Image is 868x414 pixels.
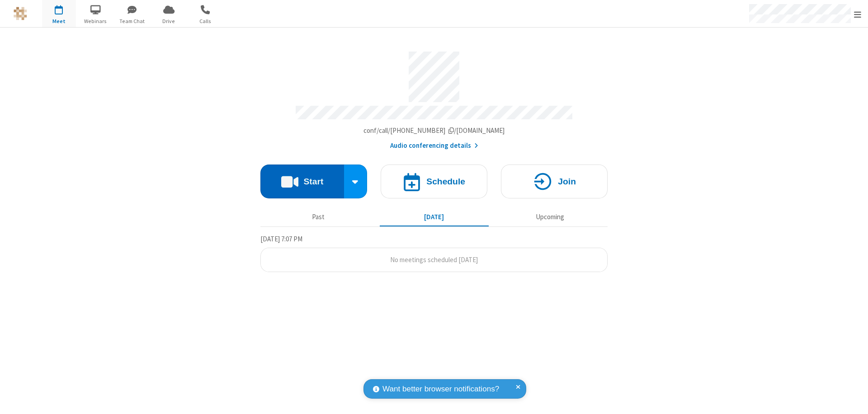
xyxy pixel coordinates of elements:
[260,45,608,151] section: Account details
[79,17,113,25] span: Webinars
[264,208,373,226] button: Past
[558,177,576,186] h4: Join
[189,17,222,25] span: Calls
[363,126,505,136] button: Copy my meeting room linkCopy my meeting room link
[115,17,149,25] span: Team Chat
[845,390,861,408] iframe: Chat
[381,165,487,198] button: Schedule
[42,17,76,25] span: Meet
[260,234,608,273] section: Today's Meetings
[380,208,489,226] button: [DATE]
[260,235,302,243] span: [DATE] 7:07 PM
[260,165,344,198] button: Start
[382,383,499,395] span: Want better browser notifications?
[363,126,505,135] span: Copy my meeting room link
[390,255,478,264] span: No meetings scheduled [DATE]
[344,165,368,198] div: Start conference options
[495,208,604,226] button: Upcoming
[390,141,478,151] button: Audio conferencing details
[303,177,323,186] h4: Start
[152,17,186,25] span: Drive
[426,177,465,186] h4: Schedule
[501,165,608,198] button: Join
[14,7,27,20] img: QA Selenium DO NOT DELETE OR CHANGE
